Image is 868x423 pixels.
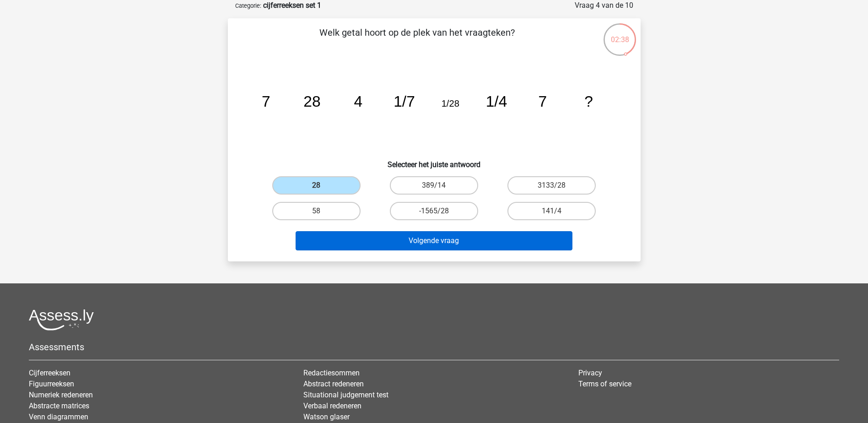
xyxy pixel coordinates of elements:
[507,202,596,220] label: 141/4
[390,176,478,195] label: 389/14
[29,380,74,388] a: Figuurreeksen
[303,380,364,388] a: Abstract redeneren
[29,412,88,421] a: Venn diagrammen
[29,401,89,410] a: Abstracte matrices
[243,153,626,169] h6: Selecteer het juiste antwoord
[243,26,592,53] p: Welk getal hoort op de plek van het vraagteken?
[390,202,478,220] label: -1565/28
[303,412,350,421] a: Watson glaser
[441,98,459,108] tspan: 1/28
[394,93,415,110] tspan: 1/7
[29,309,94,331] img: Assessly logo
[29,390,93,399] a: Numeriek redeneren
[603,22,637,45] div: 02:38
[29,369,70,377] a: Cijferreeksen
[584,93,593,110] tspan: ?
[263,1,321,10] strong: cijferreeksen set 1
[303,93,320,110] tspan: 28
[578,380,631,388] a: Terms of service
[272,202,361,220] label: 58
[261,93,270,110] tspan: 7
[296,231,572,250] button: Volgende vraag
[538,93,547,110] tspan: 7
[235,2,261,9] small: Categorie:
[272,176,361,195] label: 28
[303,401,361,410] a: Verbaal redeneren
[578,369,602,377] a: Privacy
[303,369,360,377] a: Redactiesommen
[354,93,362,110] tspan: 4
[485,93,507,110] tspan: 1/4
[507,176,596,195] label: 3133/28
[303,390,388,399] a: Situational judgement test
[29,342,839,352] h5: Assessments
